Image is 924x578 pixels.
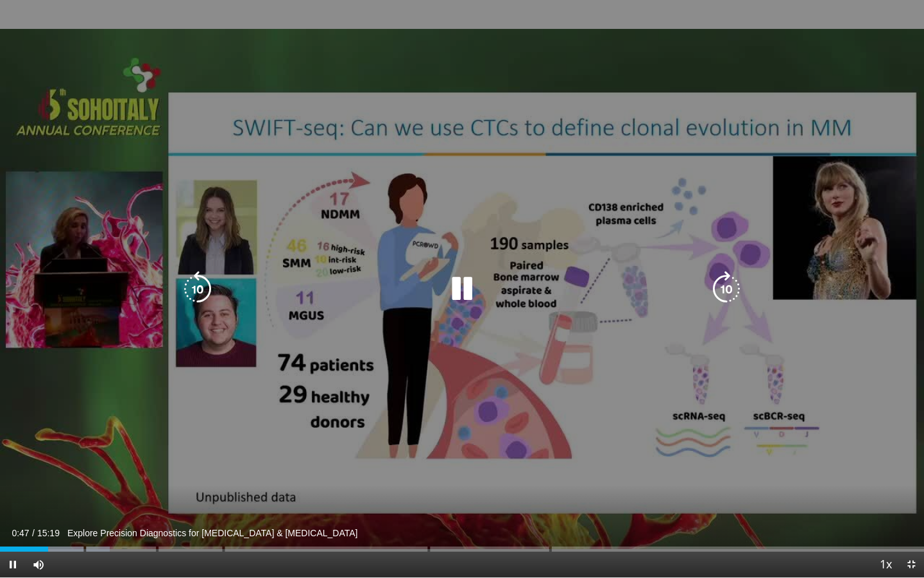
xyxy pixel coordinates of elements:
button: Mute [26,552,51,577]
button: Exit Fullscreen [898,552,924,577]
span: / [32,528,35,538]
button: Playback Rate [873,552,898,577]
span: 15:19 [37,528,60,538]
span: 0:47 [12,528,29,538]
span: Explore Precision Diagnostics for [MEDICAL_DATA] & [MEDICAL_DATA] [67,527,358,539]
